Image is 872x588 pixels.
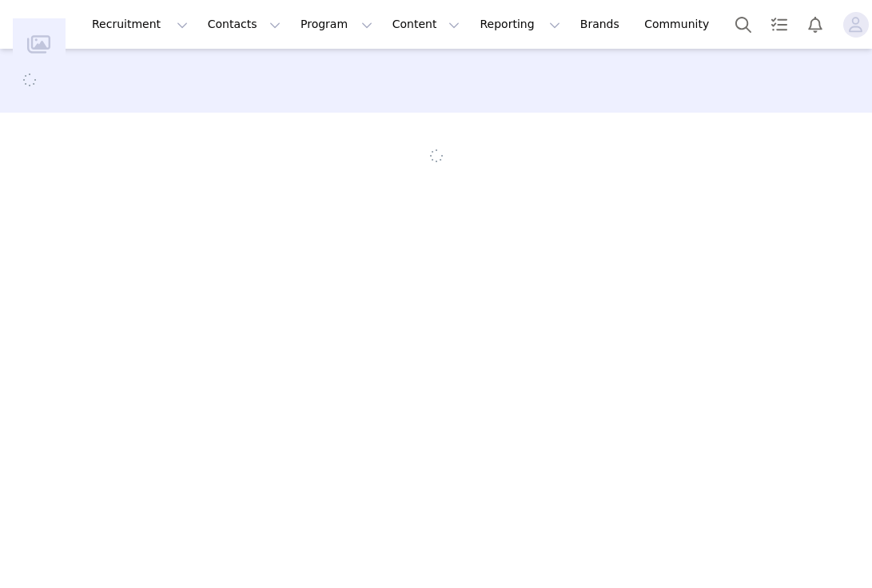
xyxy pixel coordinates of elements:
button: Notifications [798,6,833,42]
button: Program [291,6,382,42]
a: Brands [571,6,634,42]
a: Tasks [762,6,797,42]
button: Reporting [470,6,569,42]
button: Content [383,6,470,42]
button: Search [726,6,761,42]
button: Contacts [198,6,290,42]
button: Recruitment [82,6,197,42]
div: avatar [848,12,863,38]
a: Community [635,6,726,42]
